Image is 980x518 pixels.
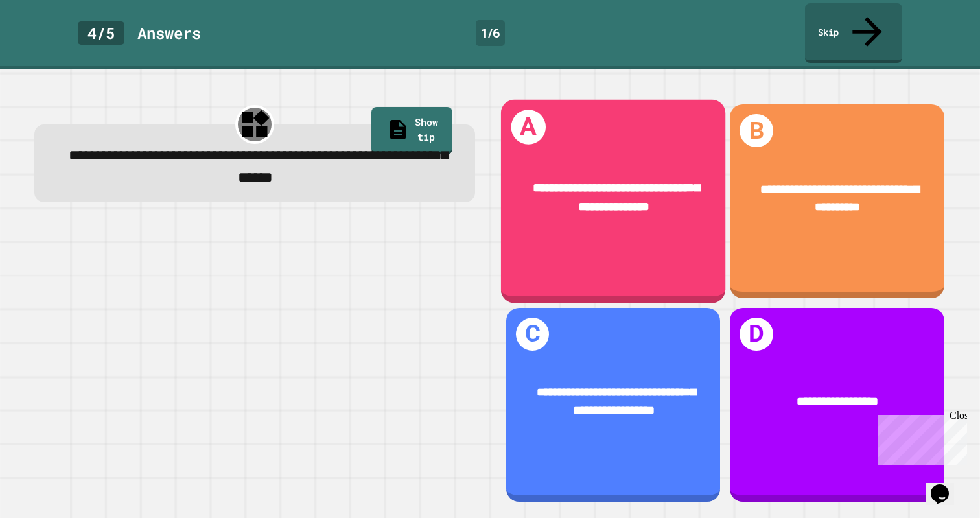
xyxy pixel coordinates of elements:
div: 1 / 6 [476,20,505,46]
a: Show tip [371,107,452,155]
h1: C [516,318,549,351]
iframe: chat widget [926,466,967,505]
div: Chat with us now!Close [5,5,89,82]
h1: B [740,114,773,147]
h1: A [511,110,546,145]
iframe: chat widget [872,410,967,465]
div: 4 / 5 [78,21,124,45]
div: Answer s [137,21,201,45]
a: Skip [805,3,902,63]
h1: D [740,318,773,351]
